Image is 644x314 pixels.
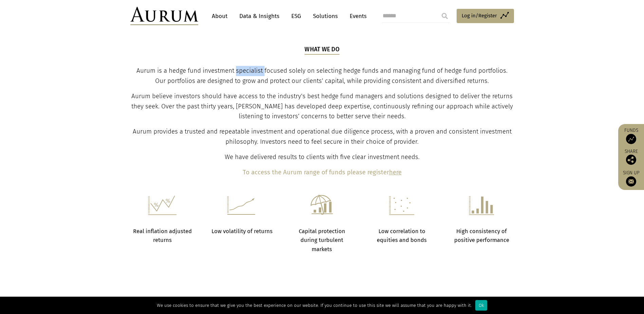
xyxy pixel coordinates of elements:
input: Submit [438,9,452,23]
a: ESG [288,10,305,22]
a: Events [346,10,367,22]
h5: What we do [305,45,339,55]
strong: Capital protection during turbulent markets [299,228,345,252]
a: Log in/Register [457,9,514,23]
img: Access Funds [626,134,636,144]
a: Funds [622,127,641,144]
div: Share [622,149,641,165]
a: here [389,169,402,176]
a: Sign up [622,170,641,187]
span: Aurum believe investors should have access to the industry’s best hedge fund managers and solutio... [131,92,513,120]
div: Ok [475,300,487,311]
img: Share this post [626,155,636,165]
a: Data & Insights [236,10,283,22]
img: Aurum [130,7,198,25]
strong: Real inflation adjusted returns [133,228,192,243]
a: Solutions [310,10,341,22]
span: Log in/Register [462,12,497,20]
strong: Low correlation to equities and bonds [377,228,427,243]
strong: High consistency of positive performance [454,228,509,243]
span: We have delivered results to clients with five clear investment needs. [225,153,420,161]
span: Aurum provides a trusted and repeatable investment and operational due diligence process, with a ... [133,128,512,145]
a: About [208,10,231,22]
img: Sign up to our newsletter [626,176,636,187]
span: Aurum is a hedge fund investment specialist focused solely on selecting hedge funds and managing ... [136,67,508,85]
strong: Low volatility of returns [211,228,273,234]
b: To access the Aurum range of funds please register [243,169,389,176]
